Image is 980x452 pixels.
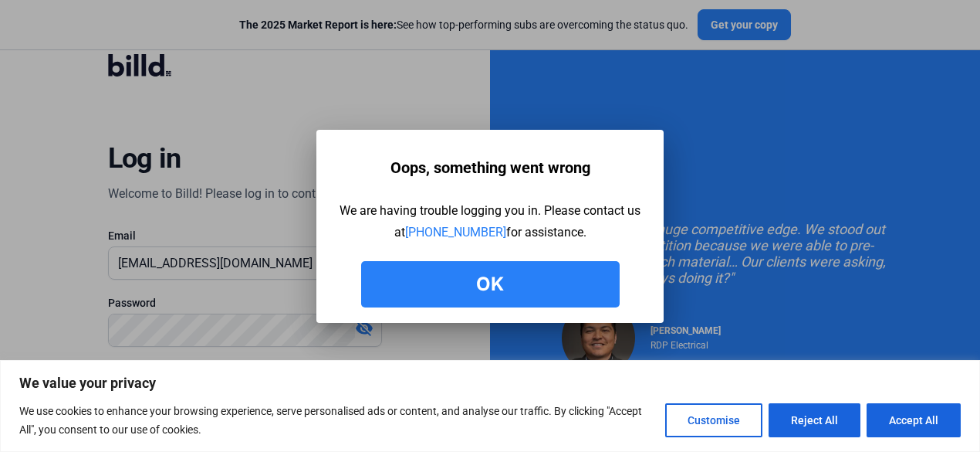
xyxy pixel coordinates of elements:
a: [PHONE_NUMBER] [405,225,506,240]
button: Customise [665,403,762,437]
div: We are having trouble logging you in. Please contact us at for assistance. [340,200,640,243]
button: Ok [361,261,620,308]
p: We use cookies to enhance your browsing experience, serve personalised ads or content, and analys... [19,402,654,439]
button: Accept All [867,403,961,437]
p: We value your privacy [19,374,961,393]
div: Oops, something went wrong [390,153,590,182]
button: Reject All [769,403,860,437]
